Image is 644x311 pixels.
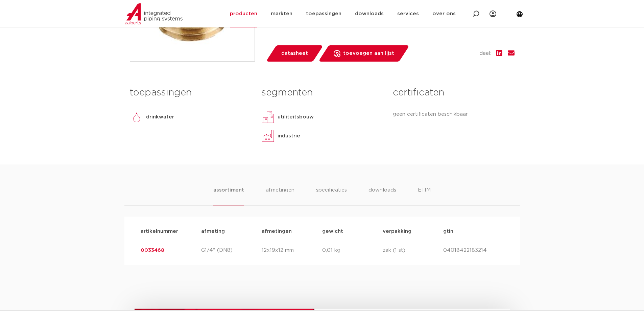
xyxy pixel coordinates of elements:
[316,186,347,205] li: specificaties
[262,227,322,236] p: afmetingen
[213,186,244,205] li: assortiment
[418,186,431,205] li: ETIM
[393,86,514,99] h3: certificaten
[266,45,323,62] a: datasheet
[261,110,275,124] img: utiliteitsbouw
[141,248,164,253] a: 0033468
[146,113,174,121] p: drinkwater
[201,246,262,254] p: G1/4" (DN8)
[261,129,275,143] img: industrie
[130,86,251,99] h3: toepassingen
[130,110,143,124] img: drinkwater
[383,227,443,236] p: verpakking
[322,246,383,254] p: 0,01 kg
[443,227,504,236] p: gtin
[278,113,314,121] p: utiliteitsbouw
[393,110,514,118] p: geen certificaten beschikbaar
[201,227,262,236] p: afmeting
[443,246,504,254] p: 04018422183214
[368,186,396,205] li: downloads
[141,227,201,236] p: artikelnummer
[479,49,491,58] span: deel:
[383,246,443,254] p: zak (1 st)
[281,48,308,59] span: datasheet
[322,227,383,236] p: gewicht
[261,86,383,99] h3: segmenten
[343,48,394,59] span: toevoegen aan lijst
[266,186,294,205] li: afmetingen
[278,132,300,140] p: industrie
[262,246,322,254] p: 12x19x12 mm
